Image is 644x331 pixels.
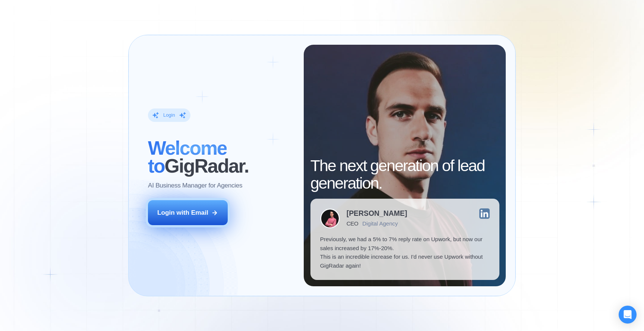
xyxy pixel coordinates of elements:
[148,137,227,177] span: Welcome to
[148,181,242,190] p: AI Business Manager for Agencies
[148,200,228,225] button: Login with Email
[347,210,407,217] div: [PERSON_NAME]
[148,139,294,175] h2: ‍ GigRadar.
[619,306,637,324] div: Open Intercom Messenger
[320,235,490,270] p: Previously, we had a 5% to 7% reply rate on Upwork, but now our sales increased by 17%-20%. This ...
[310,157,499,192] h2: The next generation of lead generation.
[157,208,208,217] div: Login with Email
[347,220,359,227] div: CEO
[362,220,398,227] div: Digital Agency
[163,112,175,118] div: Login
